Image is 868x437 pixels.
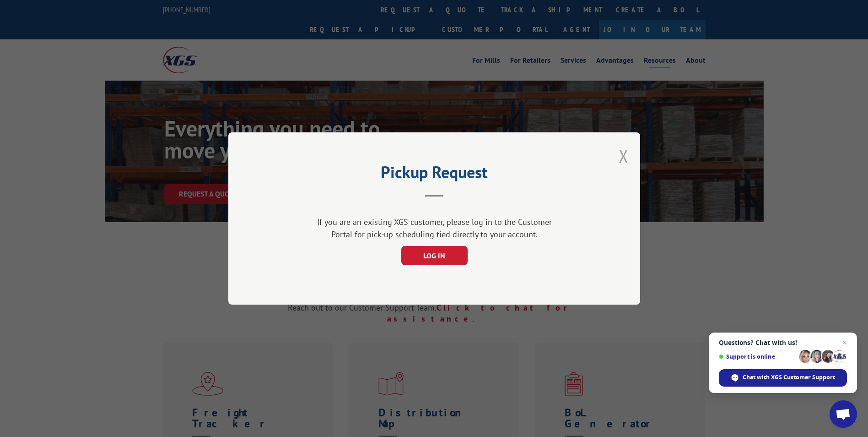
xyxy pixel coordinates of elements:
[743,373,835,382] span: Chat with XGS Customer Support
[401,246,467,265] button: LOG IN
[274,166,594,183] h2: Pickup Request
[401,252,467,260] a: LOG IN
[830,400,857,428] div: Open chat
[839,337,850,348] span: Close chat
[719,353,796,360] span: Support is online
[719,339,847,346] span: Questions? Chat with us!
[619,144,629,168] button: Close modal
[313,216,555,240] div: If you are an existing XGS customer, please log in to the Customer Portal for pick-up scheduling ...
[719,369,847,387] div: Chat with XGS Customer Support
